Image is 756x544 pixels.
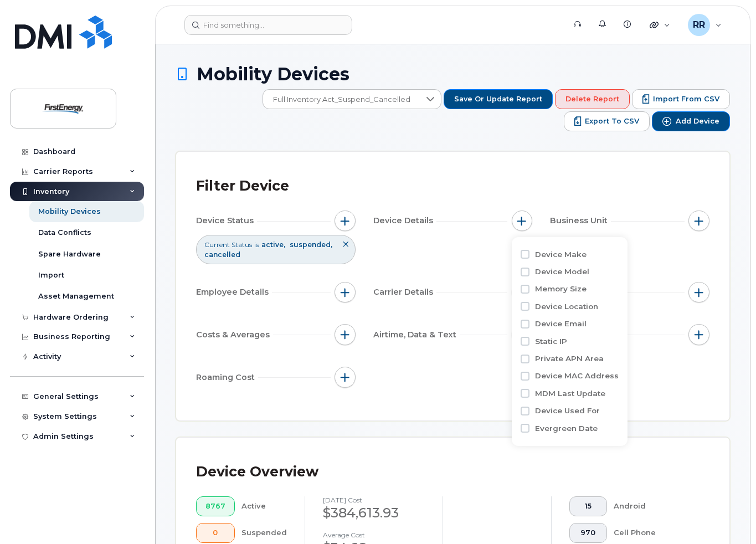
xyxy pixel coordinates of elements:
[241,523,287,543] div: Suspended
[550,215,611,227] span: Business Unit
[676,116,719,126] span: Add Device
[454,94,542,104] span: Save or Update Report
[323,531,425,538] h4: Average cost
[254,240,259,249] span: is
[196,329,273,341] span: Costs & Averages
[373,215,436,227] span: Device Details
[653,94,719,104] span: Import from CSV
[205,528,225,537] span: 0
[535,406,600,416] label: Device Used For
[290,240,332,249] span: suspended
[569,496,607,516] button: 15
[323,504,425,522] div: $384,613.93
[204,240,252,249] span: Current Status
[196,286,272,298] span: Employee Details
[535,423,598,434] label: Evergreen Date
[196,523,235,543] button: 0
[196,458,318,486] div: Device Overview
[579,528,598,537] span: 970
[585,116,639,126] span: Export to CSV
[564,111,650,131] button: Export to CSV
[555,89,630,109] button: Delete Report
[632,89,730,109] button: Import from CSV
[241,496,287,516] div: Active
[535,336,567,347] label: Static IP
[197,64,349,84] span: Mobility Devices
[535,284,587,294] label: Memory Size
[535,266,589,277] label: Device Model
[196,496,235,516] button: 8767
[535,371,619,381] label: Device MAC Address
[535,353,604,364] label: Private APN Area
[196,215,257,227] span: Device Status
[614,496,692,516] div: Android
[535,388,605,399] label: MDM Last Update
[708,496,748,536] iframe: Messenger Launcher
[196,372,258,383] span: Roaming Cost
[535,319,587,329] label: Device Email
[535,301,598,312] label: Device Location
[565,94,619,104] span: Delete Report
[263,90,420,110] span: Full Inventory Act_Suspend_Cancelled
[373,329,460,341] span: Airtime, Data & Text
[614,523,692,543] div: Cell Phone
[204,250,240,259] span: cancelled
[323,496,425,504] h4: [DATE] cost
[373,286,436,298] span: Carrier Details
[569,523,607,543] button: 970
[579,502,598,511] span: 15
[652,111,730,131] button: Add Device
[261,240,287,249] span: active
[205,502,225,511] span: 8767
[444,89,553,109] button: Save or Update Report
[196,172,289,201] div: Filter Device
[535,249,587,260] label: Device Make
